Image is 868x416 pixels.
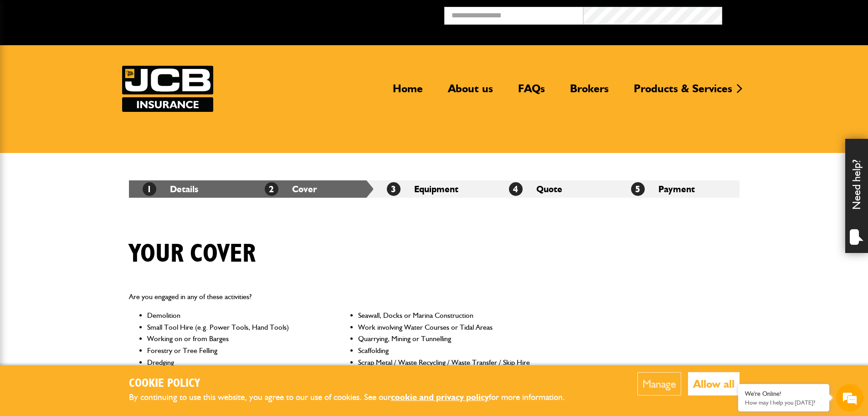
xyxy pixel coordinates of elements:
[129,390,580,405] p: By continuing to use this website, you agree to our use of cookies. See our for more information.
[358,357,531,380] li: Scrap Metal / Waste Recycling / Waste Transfer / Skip Hire or Landfill
[251,180,373,198] li: Cover
[129,291,531,303] p: Are you engaged in any of these activities?
[745,399,822,406] p: How may I help you today?
[143,182,156,196] span: 1
[495,180,617,198] li: Quote
[386,82,430,103] a: Home
[745,390,822,398] div: We're Online!
[143,184,198,195] a: 1Details
[637,372,681,395] button: Manage
[441,82,500,103] a: About us
[722,7,861,21] button: Broker Login
[845,139,868,253] div: Need help?
[373,180,495,198] li: Equipment
[122,66,213,112] a: JCB Insurance Services
[563,82,616,103] a: Brokers
[265,182,278,196] span: 2
[122,66,213,112] img: JCB Insurance Services logo
[147,333,320,345] li: Working on or from Barges
[631,182,645,196] span: 5
[617,180,740,198] li: Payment
[627,82,739,103] a: Products & Services
[387,182,401,196] span: 3
[147,357,320,380] li: Dredging
[129,239,256,269] h1: Your cover
[509,182,523,196] span: 4
[358,345,531,357] li: Scaffolding
[688,372,740,395] button: Allow all
[391,392,489,402] a: cookie and privacy policy
[358,333,531,345] li: Quarrying, Mining or Tunnelling
[147,345,320,357] li: Forestry or Tree Felling
[358,321,531,333] li: Work involving Water Courses or Tidal Areas
[147,321,320,333] li: Small Tool Hire (e.g. Power Tools, Hand Tools)
[358,310,531,321] li: Seawall, Docks or Marina Construction
[147,310,320,321] li: Demolition
[129,377,580,391] h2: Cookie Policy
[511,82,552,103] a: FAQs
